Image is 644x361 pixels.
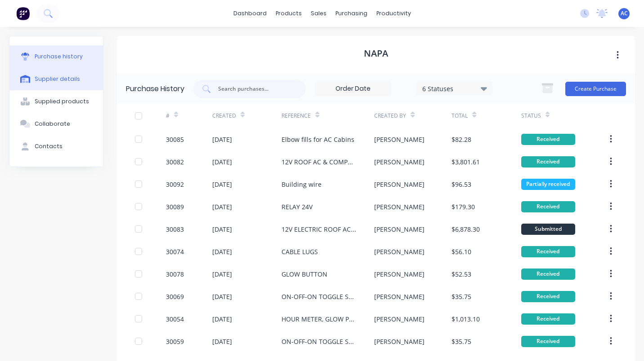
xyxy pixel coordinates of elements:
div: 30059 [166,337,184,346]
div: HOUR METER, GLOW PLUG,PILOT LIGHT [282,314,356,324]
div: $35.75 [452,292,471,301]
div: 30074 [166,247,184,256]
div: purchasing [331,7,372,20]
div: 30089 [166,202,184,211]
img: Factory [16,7,30,20]
div: 30069 [166,292,184,301]
div: $35.75 [452,337,471,346]
div: $82.28 [452,135,471,144]
div: $56.10 [452,247,471,256]
input: Search purchases... [217,84,292,93]
div: Contacts [35,142,63,150]
div: [PERSON_NAME] [374,247,425,256]
div: [PERSON_NAME] [374,225,425,234]
div: 12V ROOF AC & COMPRESSOR PARTS - CAT DP50 [282,157,356,167]
div: Submitted [521,224,575,235]
div: [PERSON_NAME] [374,269,425,279]
div: ON-OFF-ON TOGGLE SWITCH X 5 [282,337,356,346]
div: Collaborate [35,120,70,128]
div: 30083 [166,225,184,234]
span: AC [621,9,628,18]
div: [PERSON_NAME] [374,157,425,167]
div: 30082 [166,157,184,167]
div: 30054 [166,314,184,324]
div: [PERSON_NAME] [374,292,425,301]
div: Received [521,269,575,280]
div: Partially received [521,179,575,190]
div: RELAY 24V [282,202,313,211]
div: Received [521,246,575,257]
div: [DATE] [212,269,232,279]
div: Supplier details [35,75,80,83]
div: [DATE] [212,180,232,189]
div: [DATE] [212,135,232,144]
div: products [271,7,306,20]
div: sales [306,7,331,20]
div: [DATE] [212,225,232,234]
div: [DATE] [212,337,232,346]
button: Supplied products [9,90,103,113]
div: Received [521,156,575,167]
div: Received [521,201,575,212]
div: Status [521,112,541,120]
div: [PERSON_NAME] [374,180,425,189]
div: [DATE] [212,314,232,324]
div: [DATE] [212,157,232,167]
div: 6 Statuses [422,84,487,93]
div: CABLE LUGS [282,247,318,256]
div: $179.30 [452,202,475,211]
div: 30085 [166,135,184,144]
div: $52.53 [452,269,471,279]
div: 12V ELECTRIC ROOF AC - NICH FB25 [282,225,356,234]
div: Received [521,134,575,145]
div: # [166,112,170,120]
div: ON-OFF-ON TOGGLE SWITCH [282,292,356,301]
div: GLOW BUTTON [282,269,327,279]
div: [DATE] [212,202,232,211]
div: Building wire [282,180,322,189]
div: [PERSON_NAME] [374,337,425,346]
div: Created [212,112,236,120]
div: Received [521,336,575,347]
button: Collaborate [9,113,103,135]
div: [PERSON_NAME] [374,202,425,211]
div: [DATE] [212,247,232,256]
h1: NAPA [364,48,388,59]
div: [PERSON_NAME] [374,135,425,144]
div: Purchase History [126,84,184,94]
div: $6,878.30 [452,225,480,234]
div: Received [521,313,575,325]
div: Elbow fills for AC Cabins [282,135,354,144]
div: 30092 [166,180,184,189]
button: Create Purchase [565,82,626,96]
div: $1,013.10 [452,314,480,324]
div: Total [452,112,468,120]
div: [PERSON_NAME] [374,314,425,324]
input: Order Date [315,82,391,96]
button: Contacts [9,135,103,158]
div: Reference [282,112,311,120]
div: productivity [372,7,416,20]
div: Received [521,291,575,302]
div: $3,801.61 [452,157,480,167]
div: Created By [374,112,406,120]
div: $96.53 [452,180,471,189]
div: 30078 [166,269,184,279]
a: dashboard [229,7,271,20]
button: Purchase history [9,45,103,68]
button: Supplier details [9,68,103,90]
div: [DATE] [212,292,232,301]
div: Purchase history [35,53,83,61]
div: Supplied products [35,97,89,106]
